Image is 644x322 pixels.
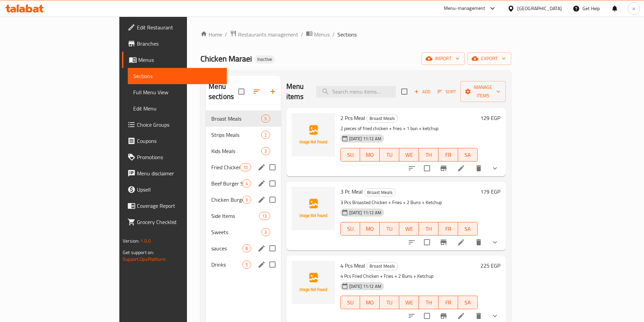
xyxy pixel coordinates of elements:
[487,160,503,176] button: show more
[211,261,243,269] span: Drinks
[137,121,221,129] span: Choice Groups
[242,179,251,188] div: items
[292,113,335,156] img: 2 Pcs Meal
[262,132,269,138] span: 2
[137,169,221,177] span: Menu disclaimer
[364,188,396,196] div: Broast Meals
[458,148,478,162] button: SA
[128,84,227,100] a: Full Menu View
[137,202,221,210] span: Coverage Report
[363,298,377,307] span: MO
[137,153,221,161] span: Promotions
[137,137,221,145] span: Coupons
[206,110,281,127] div: Broast Meals5
[457,164,465,172] a: Edit menu item
[234,84,248,99] span: Select all sections
[137,23,221,31] span: Edit Restaurant
[243,245,251,252] span: 8
[286,81,308,102] h2: Menu items
[380,296,399,309] button: TU
[340,296,360,309] button: SU
[122,181,227,198] a: Upsell
[420,235,434,249] span: Select to update
[255,55,275,64] div: Inactive
[211,147,262,155] span: Kids Meals
[435,160,452,176] button: Branch-specific-item
[517,5,562,12] div: [GEOGRAPHIC_DATA]
[200,30,511,39] nav: breadcrumb
[367,262,398,270] span: Broast Meals
[137,218,221,226] span: Grocery Checklist
[211,115,262,123] div: Broast Meals
[340,272,478,280] p: 4 Pcs Fried Chicken + Fries + 2 Buns + Ketchup
[461,298,475,307] span: SA
[211,163,240,171] span: Fried Chicken Sandwiches, Hot or Cold
[457,238,465,246] a: Edit menu item
[137,185,221,194] span: Upsell
[243,197,251,203] span: 3
[257,243,267,253] button: edit
[461,150,475,160] span: SA
[206,224,281,240] div: Sweets3
[397,84,411,99] span: Select section
[343,150,358,160] span: SU
[206,256,281,273] div: Drinks5edit
[211,244,243,252] span: sauces
[211,179,243,188] div: Beef Burger Sandwiches
[340,124,478,133] p: 2 pieces of fried chicken + fries + 1 bun + ketchup
[347,209,384,216] span: [DATE] 11:12 AM
[316,86,396,98] input: search
[140,237,151,245] span: 1.0.0
[402,150,416,160] span: WE
[340,198,478,207] p: 3 Pcs Broasted Chicken + Fries + 2 Buns + Ketchup
[633,5,635,12] span: n
[262,148,269,154] span: 3
[122,52,227,68] a: Menus
[437,88,456,96] span: Sort
[347,135,384,142] span: [DATE] 11:12 AM
[419,222,438,236] button: TH
[433,86,460,97] span: Sort items
[133,72,221,80] span: Sections
[128,100,227,117] a: Edit Menu
[422,298,436,307] span: TH
[123,248,154,257] span: Get support on:
[441,224,455,234] span: FR
[411,86,433,97] button: Add
[206,175,281,192] div: Beef Burger Sandwiches4edit
[382,150,397,160] span: TU
[238,30,298,39] span: Restaurants management
[364,189,395,196] span: Broast Meals
[422,52,465,65] button: import
[380,222,399,236] button: TU
[211,196,243,204] span: Chicken Burger Sandwiches, Hot or Cold
[211,131,262,139] div: Strips Meals
[122,19,227,35] a: Edit Restaurant
[211,228,262,236] div: Sweets
[441,298,455,307] span: FR
[123,237,139,245] span: Version:
[200,51,252,66] span: Chicken Maraei
[340,222,360,236] button: SU
[122,35,227,52] a: Branches
[122,133,227,149] a: Coupons
[460,81,506,102] button: Manage items
[301,30,303,39] li: /
[363,224,377,234] span: MO
[257,195,267,205] button: edit
[487,234,503,250] button: show more
[340,261,365,271] span: 4 Pcs Meal
[458,222,478,236] button: SA
[242,196,251,204] div: items
[240,163,251,171] div: items
[257,178,267,189] button: edit
[360,148,380,162] button: MO
[347,283,384,290] span: [DATE] 11:12 AM
[133,104,221,113] span: Edit Menu
[360,222,380,236] button: MO
[122,149,227,165] a: Promotions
